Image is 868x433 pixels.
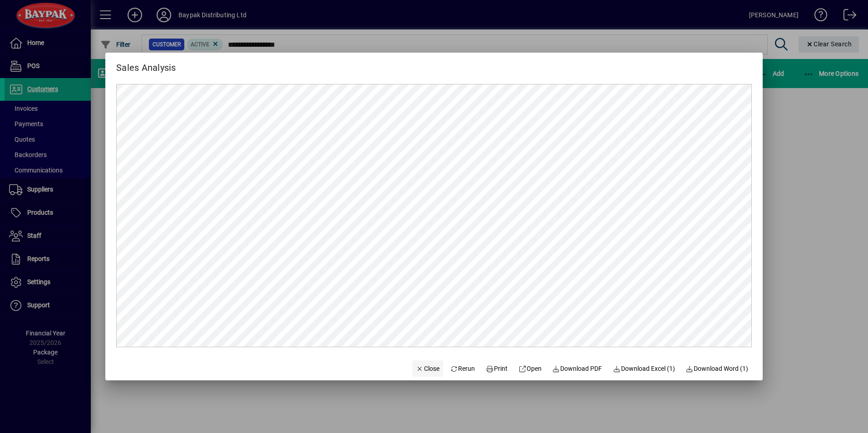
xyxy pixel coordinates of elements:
[609,360,679,377] button: Download Excel (1)
[549,360,606,377] a: Download PDF
[686,364,749,374] span: Download Word (1)
[515,360,545,377] a: Open
[412,360,443,377] button: Close
[486,364,508,374] span: Print
[613,364,675,374] span: Download Excel (1)
[518,364,542,374] span: Open
[450,364,475,374] span: Rerun
[682,360,752,377] button: Download Word (1)
[416,364,439,374] span: Close
[482,360,511,377] button: Print
[552,364,602,374] span: Download PDF
[105,53,187,75] h2: Sales Analysis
